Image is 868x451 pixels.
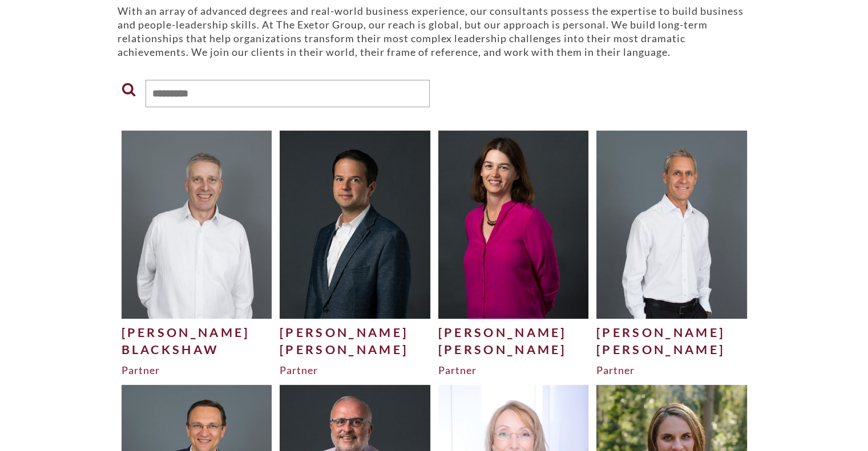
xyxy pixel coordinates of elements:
[596,363,747,377] div: Partner
[438,324,589,341] div: [PERSON_NAME]
[596,341,747,358] div: [PERSON_NAME]
[280,341,430,358] div: [PERSON_NAME]
[122,341,272,358] div: Blackshaw
[122,131,272,377] a: [PERSON_NAME]BlackshawPartner
[596,131,747,318] img: Craig-Mitchell-Website-500x625.jpg
[438,341,589,358] div: [PERSON_NAME]
[280,131,430,318] img: Philipp-Ebert_edited-1-500x625.jpg
[438,131,589,318] img: Julie-H-500x625.jpg
[280,131,430,377] a: [PERSON_NAME][PERSON_NAME]Partner
[280,363,430,377] div: Partner
[122,363,272,377] div: Partner
[280,324,430,341] div: [PERSON_NAME]
[438,363,589,377] div: Partner
[122,324,272,341] div: [PERSON_NAME]
[596,324,747,341] div: [PERSON_NAME]
[122,131,272,318] img: Dave-Blackshaw-for-website2-500x625.jpg
[438,131,589,377] a: [PERSON_NAME][PERSON_NAME]Partner
[118,4,751,59] p: With an array of advanced degrees and real-world business experience, our consultants possess the...
[596,131,747,377] a: [PERSON_NAME][PERSON_NAME]Partner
